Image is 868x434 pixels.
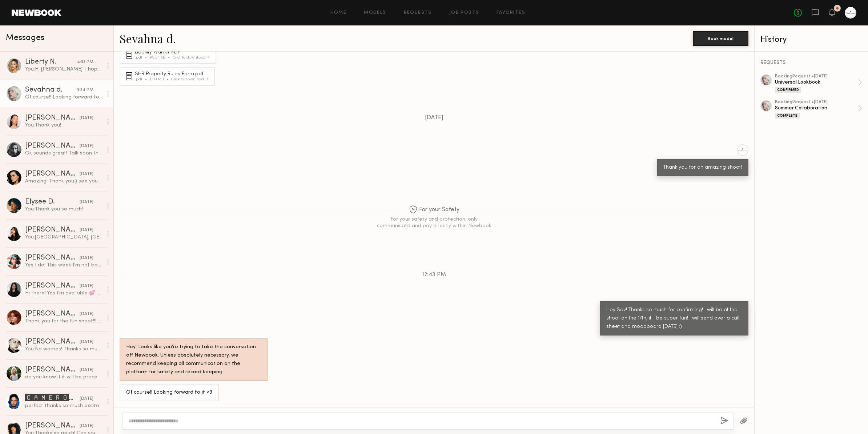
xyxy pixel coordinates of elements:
[404,11,432,15] a: Requests
[775,87,801,93] div: Confirmed
[25,402,103,409] div: perfect thanks so much excited to work with [PERSON_NAME]!
[606,306,742,331] div: Hey Sev! Thanks so much for confirming! I will be at the shoot on the 17th, it'll be super fun! I...
[80,143,93,150] div: [DATE]
[760,60,862,65] div: REQUESTS
[25,59,77,66] div: Liberty N.
[775,105,858,112] div: Summer Collaboration
[376,216,492,229] div: For your safety and protection, only communicate and pay directly within Newbook
[25,87,77,94] div: Sevahna d.
[25,66,103,73] div: You: Hi [PERSON_NAME]! I hope all is well, I wanted to see if you are available for an ecom shoot...
[25,198,80,206] div: Elysee D.
[25,318,103,325] div: Thank you for the fun shoot!!! 🔥 I loved working with you!
[25,338,80,346] div: [PERSON_NAME]
[80,423,93,430] div: [DATE]
[775,74,862,93] a: bookingRequest •[DATE]Universal LookbookConfirmed
[80,283,93,290] div: [DATE]
[25,114,80,122] div: [PERSON_NAME]
[150,77,171,81] div: 1.03 MB
[775,113,800,118] div: Complete
[836,7,839,11] div: 8
[135,77,150,81] div: .pdf
[25,254,80,262] div: [PERSON_NAME]
[80,255,93,262] div: [DATE]
[330,11,347,15] a: Home
[126,343,262,377] div: Hey! Looks like you’re trying to take the conversation off Newbook. Unless absolutely necessary, ...
[409,205,459,214] span: For your Safety
[25,122,103,129] div: You: Thank you!
[25,374,103,381] div: do you know if it will be processed [DATE]?
[25,150,103,157] div: Ok sounds great! Talk soon then!
[171,77,208,81] div: Click to download
[775,79,858,86] div: Universal Lookbook
[25,170,80,178] div: [PERSON_NAME]
[693,35,748,41] a: Book model
[25,206,103,213] div: You: Thank you so much!
[25,94,103,101] div: Of course!! Looking forward to it <3
[80,227,93,234] div: [DATE]
[135,50,212,55] div: Liability Waiver PDF
[126,389,212,397] div: Of course!! Looking forward to it <3
[425,115,443,121] span: [DATE]
[80,115,93,122] div: [DATE]
[80,395,93,402] div: [DATE]
[135,72,210,77] div: SHR Property Rules Form.pdf
[25,142,80,150] div: [PERSON_NAME]
[663,164,742,172] div: Thank you for an amazing shoot!
[25,394,80,402] div: 🅲🅰🅼🅴🆁🅾🅽 🆂.
[80,339,93,346] div: [DATE]
[25,226,80,234] div: [PERSON_NAME]
[775,100,862,118] a: bookingRequest •[DATE]Summer CollaborationComplete
[80,367,93,374] div: [DATE]
[25,234,103,241] div: You: [GEOGRAPHIC_DATA], [GEOGRAPHIC_DATA] in our studio
[25,178,103,185] div: Amazing! Thank you:) see you [DATE]
[126,72,210,81] a: SHR Property Rules Form.pdf.pdf1.03 MBClick to download
[135,56,150,60] div: .pdf
[25,310,80,318] div: [PERSON_NAME]
[25,346,103,353] div: You: No worries! Thanks so much again for a great shoot!
[25,422,80,430] div: [PERSON_NAME]
[25,366,80,374] div: [PERSON_NAME]
[497,11,525,15] a: Favorites
[422,272,446,278] span: 12:43 PM
[80,311,93,318] div: [DATE]
[25,282,80,290] div: [PERSON_NAME]
[775,74,858,79] div: booking Request • [DATE]
[6,34,44,42] span: Messages
[77,59,93,66] div: 4:33 PM
[126,50,212,60] a: Liability Waiver PDF.pdf95.54 KBClick to download
[80,171,93,178] div: [DATE]
[364,11,386,15] a: Models
[80,199,93,206] div: [DATE]
[150,56,173,60] div: 95.54 KB
[120,31,176,46] a: Sevahna d.
[173,56,210,60] div: Click to download
[25,290,103,297] div: Hi there! Yes I’m available 💕 Would there be hair and makeup or do I have to do it myself?
[775,100,858,105] div: booking Request • [DATE]
[760,36,862,44] div: History
[449,11,479,15] a: Job Posts
[693,31,748,46] button: Book model
[77,87,93,94] div: 3:34 PM
[25,262,103,269] div: Yes I do! This week I’m not booked yet for [DATE] and [DATE]. Next week I am booked the 10th-12th...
